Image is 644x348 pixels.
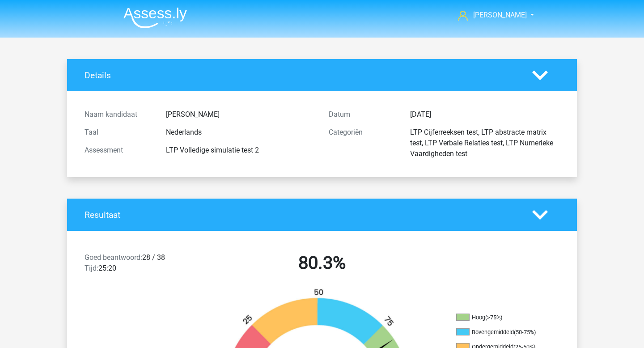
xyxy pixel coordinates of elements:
[85,264,98,272] span: Tijd:
[85,210,519,220] h4: Resultaat
[85,70,519,81] h4: Details
[85,253,142,262] span: Goed beantwoord:
[454,10,528,21] a: [PERSON_NAME]
[123,7,187,28] img: Assessly
[78,109,159,120] div: Naam kandidaat
[485,314,502,321] div: (>75%)
[456,328,546,336] li: Bovengemiddeld
[456,314,546,322] li: Hoog
[207,252,437,274] h2: 80.3%
[403,109,566,120] div: [DATE]
[514,329,536,335] div: (50-75%)
[159,127,322,138] div: Nederlands
[78,252,200,277] div: 28 / 38 25:20
[322,127,403,159] div: Categoriën
[403,127,566,159] div: LTP Cijferreeksen test, LTP abstracte matrix test, LTP Verbale Relaties test, LTP Numerieke Vaard...
[159,145,322,156] div: LTP Volledige simulatie test 2
[473,11,527,19] span: [PERSON_NAME]
[78,127,159,138] div: Taal
[322,109,403,120] div: Datum
[159,109,322,120] div: [PERSON_NAME]
[78,145,159,156] div: Assessment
